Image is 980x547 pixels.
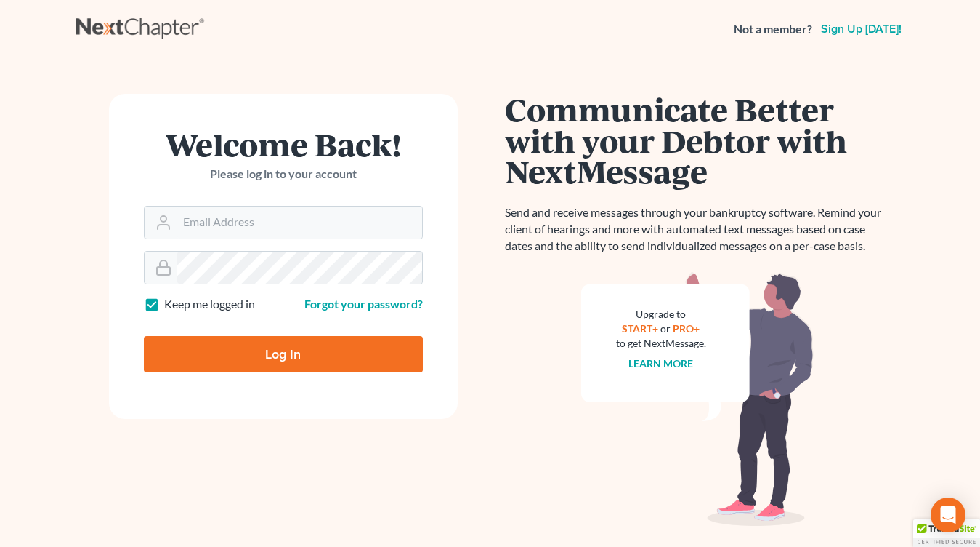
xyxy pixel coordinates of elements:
[144,166,423,183] p: Please log in to your account
[144,129,423,160] h1: Welcome Back!
[628,357,693,370] a: Learn more
[913,519,980,547] div: TrustedSite Certified
[931,498,965,532] div: Open Intercom Messenger
[660,322,671,335] span: or
[622,322,658,335] a: START+
[177,207,422,239] input: Email Address
[505,204,890,255] p: Send and receive messages through your bankruptcy software. Remind your client of hearings and mo...
[673,322,700,335] a: PRO+
[581,272,814,527] img: nextmessage_bg-59042aed3d76b12b5cd301f8e5b87938c9018125f34e5fa2b7a6b67550977c72.svg
[304,297,423,311] a: Forgot your password?
[144,336,423,372] input: Log In
[505,94,890,187] h1: Communicate Better with your Debtor with NextMessage
[616,336,706,351] div: to get NextMessage.
[734,21,812,38] strong: Not a member?
[616,307,706,322] div: Upgrade to
[164,296,255,313] label: Keep me logged in
[818,23,904,35] a: Sign up [DATE]!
